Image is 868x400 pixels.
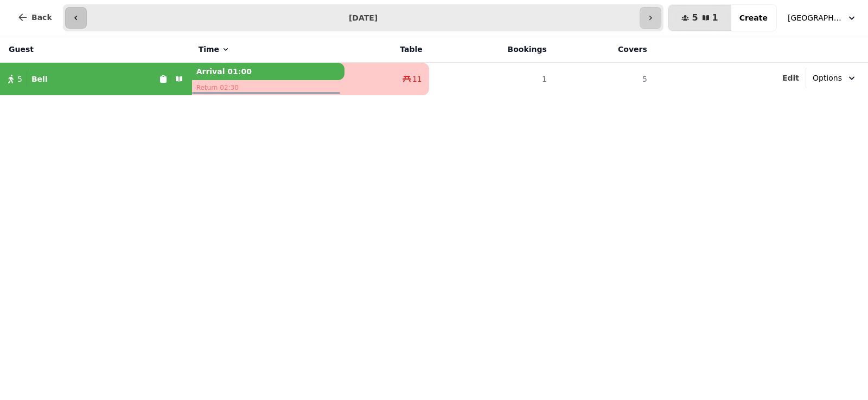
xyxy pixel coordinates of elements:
[199,44,219,55] span: Time
[668,5,731,31] button: 51
[17,74,22,84] span: 5
[31,14,52,21] span: Back
[553,63,654,96] td: 5
[344,36,429,63] th: Table
[199,44,230,55] button: Time
[192,63,344,80] p: Arrival 01:00
[731,5,776,31] button: Create
[9,4,61,30] button: Back
[31,74,48,84] p: Bell
[692,14,698,22] span: 5
[739,14,768,22] span: Create
[192,80,344,95] p: Return 02:30
[788,12,842,23] span: [GEOGRAPHIC_DATA], [GEOGRAPHIC_DATA]
[412,74,422,84] span: 11
[781,8,864,28] button: [GEOGRAPHIC_DATA], [GEOGRAPHIC_DATA]
[782,73,799,83] button: Edit
[553,36,654,63] th: Covers
[806,68,864,88] button: Options
[429,36,553,63] th: Bookings
[782,74,799,82] span: Edit
[813,73,842,83] span: Options
[429,63,553,96] td: 1
[712,14,718,22] span: 1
